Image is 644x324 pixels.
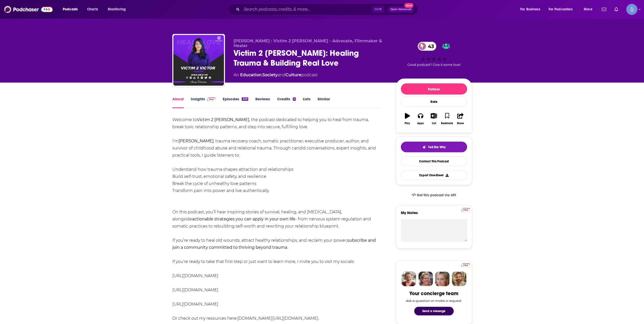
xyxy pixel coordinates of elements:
a: Education [240,72,262,77]
div: Rate [401,97,467,107]
img: Podchaser Pro [461,208,470,212]
span: [PERSON_NAME] : Victim 2 [PERSON_NAME] - Advocate, Filmmaker & Healer [234,39,382,48]
button: Open AdvancedNew [388,6,414,12]
img: Jules Profile [435,272,450,286]
img: Barbara Profile [418,272,433,286]
button: Bookmark [441,110,454,128]
b: [PERSON_NAME] [179,139,214,143]
span: , [262,72,262,77]
span: Monitoring [108,6,126,13]
button: Share [454,110,467,128]
span: Podcasts [63,6,78,13]
button: open menu [545,5,580,13]
span: and [278,72,285,77]
button: open menu [104,5,132,13]
a: Lists [303,97,310,108]
span: For Business [520,6,540,13]
span: More [584,6,592,13]
a: [DOMAIN_NAME][URL][DOMAIN_NAME] [237,316,318,321]
a: [URL][DOMAIN_NAME] [172,302,218,307]
span: Open Advanced [390,8,411,11]
a: Show notifications dropdown [600,5,608,14]
a: Show notifications dropdown [612,5,620,14]
a: Reviews [255,97,270,108]
span: For Podcasters [549,6,573,13]
a: [URL][DOMAIN_NAME] [172,273,218,278]
div: List [432,122,436,125]
div: Search podcasts, credits, & more... [233,4,423,15]
button: Send a message [414,307,454,315]
div: Apps [417,122,424,125]
div: 220 [242,97,248,101]
span: 43 [423,42,437,51]
img: Jon Profile [452,272,466,286]
div: Play [405,122,410,125]
button: open menu [59,5,84,13]
span: Tell Me Why [428,145,446,149]
a: Pro website [461,207,470,212]
img: Podchaser Pro [461,263,470,267]
a: 43 [418,42,437,51]
div: Bookmark [441,122,453,125]
li: Build self-trust, emotional safety, and resilience [172,173,381,180]
img: Podchaser Pro [207,97,216,101]
div: Your concierge team [409,290,458,297]
span: Logged in as Spiral5-G1 [626,4,637,15]
img: Sydney Profile [402,272,416,286]
a: [URL][DOMAIN_NAME] [172,288,218,292]
button: open menu [517,5,547,13]
span: Charts [87,6,98,13]
a: Culture [285,72,301,77]
li: Understand how trauma shapes attraction and relationships [172,166,381,173]
li: Break the cycle of unhealthy love patterns [172,180,381,187]
button: open menu [580,5,599,13]
div: An podcast [234,72,318,78]
div: Ask a question or make a request. [406,299,462,303]
img: Podchaser - Follow, Share and Rate Podcasts [4,5,53,14]
img: tell me why sparkle [422,145,426,149]
button: tell me why sparkleTell Me Why [401,142,467,152]
a: Credits2 [277,97,296,108]
a: InsightsPodchaser Pro [191,97,216,108]
a: Charts [84,5,101,13]
b: actionable strategies you can apply in your own life [192,217,295,221]
img: User Profile [626,4,637,15]
button: Follow [401,83,467,94]
a: Society [262,72,278,77]
a: Get this podcast via API [408,189,460,201]
label: My Notes [401,210,467,219]
div: 43Good podcast? Give it some love! [396,39,472,70]
li: Transform pain into power and live authentically. [172,187,381,194]
span: Good podcast? Give it some love! [407,63,461,67]
img: Victim 2 Victor: Healing Trauma & Building Real Love [173,35,224,86]
span: Get this podcast via API [417,193,456,197]
button: Play [401,110,414,128]
a: Episodes220 [223,97,248,108]
b: Victim 2 [PERSON_NAME] [197,117,249,122]
a: About [172,97,184,108]
span: New [404,3,413,8]
div: 2 [293,97,296,101]
button: List [427,110,440,128]
button: Export One-Sheet [401,170,467,180]
a: Pro website [461,262,470,267]
a: Similar [318,97,330,108]
div: Share [457,122,464,125]
input: Search podcasts, credits, & more... [242,5,372,13]
button: Show profile menu [626,4,637,15]
a: Contact This Podcast [401,156,467,166]
span: Ctrl K [372,6,384,13]
button: Apps [414,110,427,128]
